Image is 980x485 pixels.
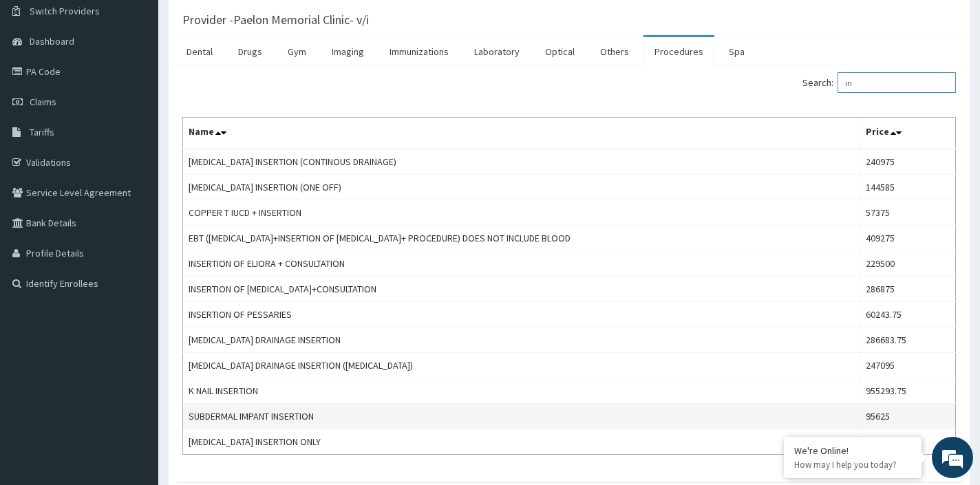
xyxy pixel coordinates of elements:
[860,327,955,353] td: 286683.75
[30,35,74,47] span: Dashboard
[860,353,955,378] td: 247095
[226,7,259,40] div: Minimize live chat window
[80,151,190,290] span: We're online!
[183,378,860,404] td: K NAIL INSERTION
[183,277,860,302] td: INSERTION OF [MEDICAL_DATA]+CONSULTATION
[25,69,56,103] img: d_794563401_company_1708531726252_794563401
[30,5,100,17] span: Switch Providers
[30,126,54,138] span: Tariffs
[7,332,262,380] textarea: Type your message and hit 'Enter'
[860,175,955,200] td: 144585
[30,96,56,108] span: Claims
[860,200,955,226] td: 57375
[838,72,956,93] input: Search:
[860,251,955,277] td: 229500
[183,251,860,277] td: INSERTION OF ELIORA + CONSULTATION
[860,404,955,429] td: 95625
[277,37,317,66] a: Gym
[183,327,860,353] td: [MEDICAL_DATA] DRAINAGE INSERTION
[860,118,955,149] th: Price
[860,226,955,251] td: 409275
[794,459,911,471] p: How may I help you today?
[321,37,375,66] a: Imaging
[794,444,911,457] div: We're Online!
[534,37,586,66] a: Optical
[860,302,955,327] td: 60243.75
[227,37,273,66] a: Drugs
[175,37,224,66] a: Dental
[860,429,955,455] td: 38058.75
[183,226,860,251] td: EBT ([MEDICAL_DATA]+INSERTION OF [MEDICAL_DATA]+ PROCEDURE) DOES NOT INCLUDE BLOOD
[183,429,860,455] td: [MEDICAL_DATA] INSERTION ONLY
[860,378,955,404] td: 955293.75
[802,72,956,93] label: Search:
[643,37,714,66] a: Procedures
[183,302,860,327] td: INSERTION OF PESSARIES
[183,404,860,429] td: SUBDERMAL IMPANT INSERTION
[183,149,860,175] td: [MEDICAL_DATA] INSERTION (CONTINOUS DRAINAGE)
[379,37,460,66] a: Immunizations
[860,277,955,302] td: 286875
[463,37,531,66] a: Laboratory
[183,118,860,149] th: Name
[183,175,860,200] td: [MEDICAL_DATA] INSERTION (ONE OFF)
[182,14,369,26] h3: Provider - Paelon Memorial Clinic- v/i
[183,200,860,226] td: COPPER T IUCD + INSERTION
[589,37,640,66] a: Others
[72,77,231,95] div: Chat with us now
[183,353,860,378] td: [MEDICAL_DATA] DRAINAGE INSERTION ([MEDICAL_DATA])
[718,37,756,66] a: Spa
[860,149,955,175] td: 240975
